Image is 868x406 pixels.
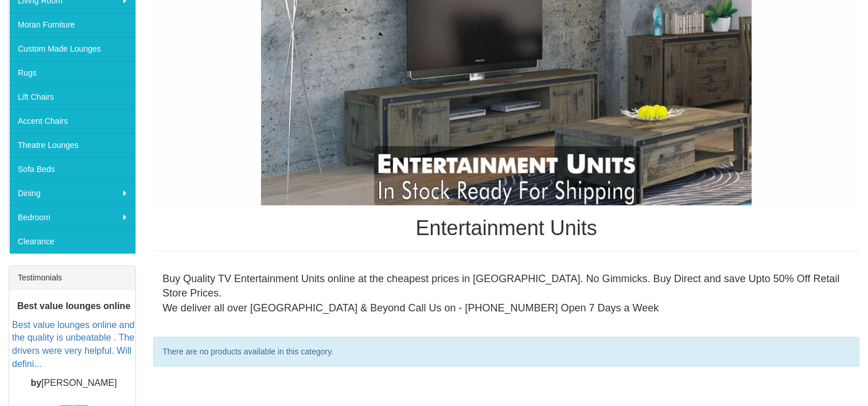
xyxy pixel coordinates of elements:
div: Buy Quality TV Entertainment Units online at the cheapest prices in [GEOGRAPHIC_DATA]. No Gimmick... [153,263,859,325]
a: Moran Furniture [9,13,135,37]
div: Testimonials [9,266,135,290]
a: Accent Chairs [9,109,135,133]
a: Dining [9,181,135,205]
a: Theatre Lounges [9,133,135,157]
a: Lift Chairs [9,85,135,109]
a: Rugs [9,61,135,85]
a: Custom Made Lounges [9,37,135,61]
a: Best value lounges online and the quality is unbeatable . The drivers were very helpful. Will def... [12,319,135,369]
b: by [30,377,41,387]
a: Clearance [9,229,135,253]
a: Bedroom [9,205,135,229]
p: [PERSON_NAME] [12,376,135,389]
b: Best value lounges online [17,300,130,310]
h1: Entertainment Units [153,217,859,240]
div: There are no products available in this category. [153,337,859,366]
a: Sofa Beds [9,157,135,181]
